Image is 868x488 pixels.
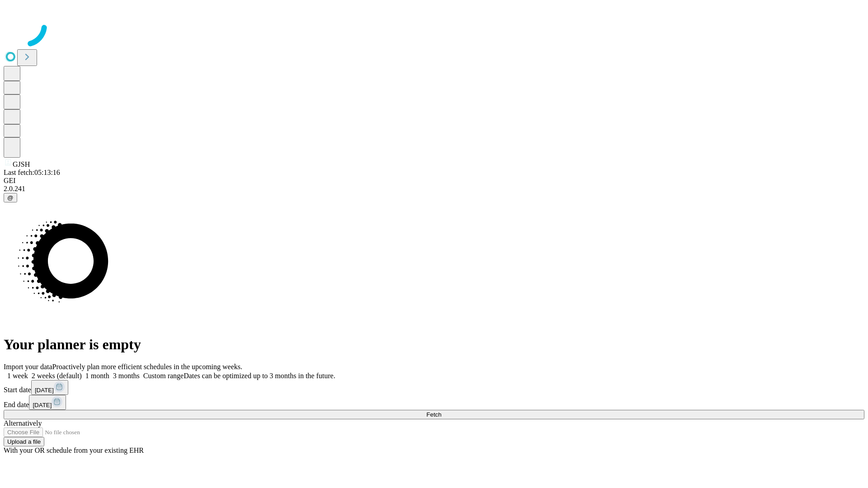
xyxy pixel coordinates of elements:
[143,372,184,380] span: Custom range
[4,336,864,353] h1: Your planner is empty
[184,372,335,380] span: Dates can be optimized up to 3 months in the future.
[29,395,66,410] button: [DATE]
[4,177,864,185] div: GEI
[31,380,68,395] button: [DATE]
[4,169,60,176] span: Last fetch: 05:13:16
[13,160,30,168] span: GJSH
[4,363,52,371] span: Import your data
[4,193,17,202] button: @
[4,446,144,454] span: With your OR schedule from your existing EHR
[4,185,864,193] div: 2.0.241
[32,372,82,380] span: 2 weeks (default)
[4,410,864,419] button: Fetch
[113,372,140,380] span: 3 months
[7,372,28,380] span: 1 week
[4,437,44,446] button: Upload a file
[4,419,42,427] span: Alternatively
[85,372,109,380] span: 1 month
[4,395,864,410] div: End date
[35,387,54,394] span: [DATE]
[426,411,441,418] span: Fetch
[52,363,242,371] span: Proactively plan more efficient schedules in the upcoming weeks.
[33,402,52,408] span: [DATE]
[4,380,864,395] div: Start date
[7,194,14,201] span: @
